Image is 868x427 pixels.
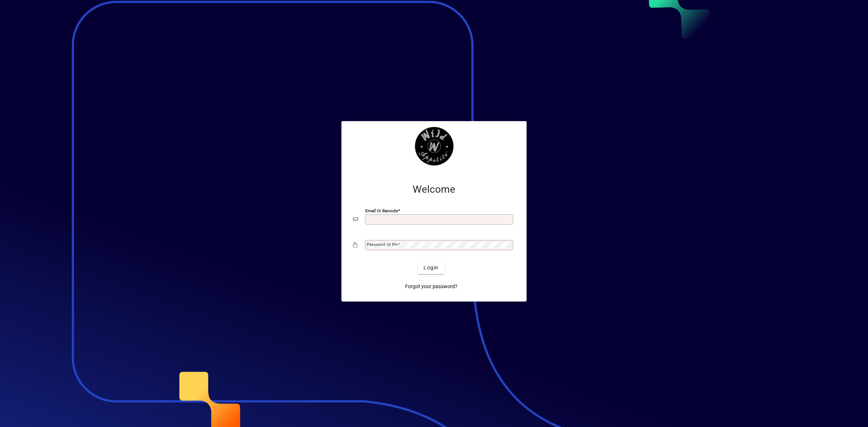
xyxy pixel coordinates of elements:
[367,242,398,247] mat-label: Password or Pin
[365,208,398,213] mat-label: Email or Barcode
[418,261,444,274] button: Login
[424,264,438,272] span: Login
[353,183,515,196] h2: Welcome
[405,283,458,290] span: Forgot your password?
[402,280,460,293] a: Forgot your password?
